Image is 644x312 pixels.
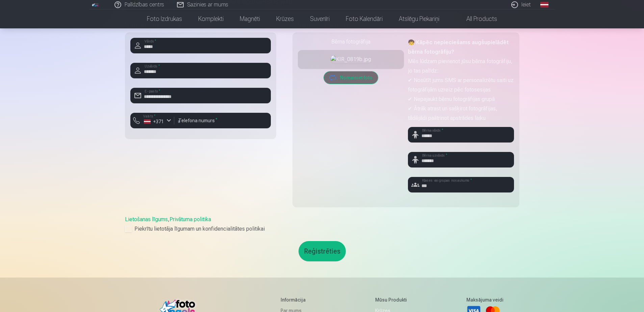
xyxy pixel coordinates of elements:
[408,95,514,104] p: ✔ Nepajaukt bērnu fotogrāfijas grupā
[375,296,411,303] h5: Mūsu produkti
[139,9,190,28] a: Foto izdrukas
[408,57,514,76] p: Mēs lūdzam pievienot jūsu bērna fotogrāfiju, jo tas palīdz:
[125,225,519,233] label: Piekrītu lietotāja līgumam un konfidencialitātes politikai
[338,9,391,28] a: Foto kalendāri
[190,9,232,28] a: Komplekti
[170,216,211,223] a: Privātuma politika
[141,114,158,119] label: Valsts
[408,39,509,55] strong: 🧒 Kāpēc nepieciešams augšupielādēt bērna fotogrāfiju?
[331,55,371,63] img: KIR_0819b.jpg
[125,216,168,223] a: Lietošanas līgums
[144,118,164,125] div: +371
[268,9,302,28] a: Krūzes
[408,76,514,95] p: ✔ Nosūtīt jums SMS ar personalizētu saiti uz fotogrāfijām uzreiz pēc fotosesijas
[281,296,320,303] h5: Informācija
[391,9,447,28] a: Atslēgu piekariņi
[466,296,504,303] h5: Maksājuma veidi
[92,3,99,7] img: /fa1
[298,38,404,46] div: Bērna fotogrāfija
[299,241,346,261] button: Reģistrēties
[408,104,514,123] p: ✔ Ātrāk atrast un sašķirot fotogrāfijas, tādējādi paātrinot apstrādes laiku
[125,215,519,233] div: ,
[232,9,268,28] a: Magnēti
[324,72,378,84] button: Nomainiet foto
[302,9,338,28] a: Suvenīri
[447,9,505,28] a: All products
[130,113,174,128] button: Valsts*+371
